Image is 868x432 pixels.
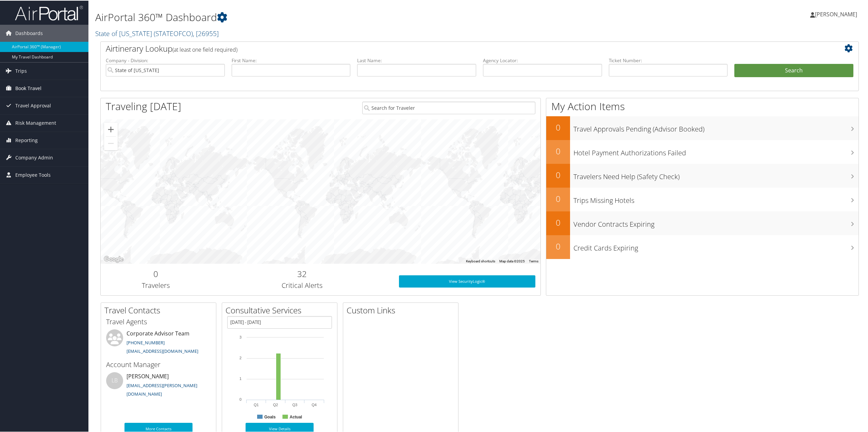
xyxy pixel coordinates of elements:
[546,116,858,139] a: 0Travel Approvals Pending (Advisor Booked)
[15,62,27,79] span: Trips
[106,280,205,290] h3: Travelers
[499,259,525,262] span: Map data ©2025
[546,216,570,228] h2: 0
[15,131,38,148] span: Reporting
[193,28,219,37] span: , [ 26955 ]
[815,10,857,17] span: [PERSON_NAME]
[239,397,241,401] tspan: 0
[399,275,535,287] a: View SecurityLogic®
[573,168,858,181] h3: Travelers Need Help (Safety Check)
[106,56,225,63] label: Company - Division:
[15,79,41,96] span: Book Travel
[106,359,211,369] h3: Account Manager
[546,99,858,113] h1: My Action Items
[15,4,83,20] img: airportal-logo.png
[573,239,858,252] h3: Credit Cards Expiring
[573,120,858,133] h3: Travel Approvals Pending (Advisor Booked)
[483,56,602,63] label: Agency Locator:
[172,45,237,53] span: (at least one field required)
[226,304,337,315] h2: Consultative Services
[106,371,123,388] div: LB
[102,254,125,263] a: Open this area in Google Maps (opens a new window)
[127,347,198,353] a: [EMAIL_ADDRESS][DOMAIN_NAME]
[104,136,118,150] button: Zoom out
[15,97,51,114] span: Travel Approval
[106,99,181,113] h1: Traveling [DATE]
[573,192,858,205] h3: Trips Missing Hotels
[609,56,728,63] label: Ticket Number:
[264,414,276,419] text: Goals
[546,163,858,187] a: 0Travelers Need Help (Safety Check)
[546,192,570,204] h2: 0
[103,371,214,399] li: [PERSON_NAME]
[104,304,216,315] h2: Travel Contacts
[546,145,570,156] h2: 0
[104,122,118,136] button: Zoom in
[106,267,205,279] h2: 0
[273,402,278,406] text: Q2
[289,414,302,419] text: Actual
[254,402,259,406] text: Q1
[216,267,389,279] h2: 32
[573,215,858,228] h3: Vendor Contracts Expiring
[103,329,214,357] li: Corporate Advisor Team
[546,169,570,180] h2: 0
[106,42,790,54] h2: Airtinerary Lookup
[95,28,219,37] a: State of [US_STATE]
[734,63,853,77] button: Search
[546,211,858,235] a: 0Vendor Contracts Expiring
[15,166,51,183] span: Employee Tools
[312,402,317,406] text: Q4
[357,56,476,63] label: Last Name:
[810,3,864,24] a: [PERSON_NAME]
[239,334,241,339] tspan: 3
[529,259,538,262] a: Terms (opens in new tab)
[216,280,389,290] h3: Critical Alerts
[15,24,43,41] span: Dashboards
[239,355,241,359] tspan: 2
[546,235,858,258] a: 0Credit Cards Expiring
[154,28,193,37] span: ( STATEOFCO )
[546,240,570,252] h2: 0
[127,339,165,345] a: [PHONE_NUMBER]
[573,144,858,157] h3: Hotel Payment Authorizations Failed
[95,10,608,24] h1: AirPortal 360™ Dashboard
[466,258,495,263] button: Keyboard shortcuts
[347,304,458,315] h2: Custom Links
[546,187,858,211] a: 0Trips Missing Hotels
[15,114,56,131] span: Risk Management
[15,149,53,166] span: Company Admin
[127,382,197,397] a: [EMAIL_ADDRESS][PERSON_NAME][DOMAIN_NAME]
[546,139,858,163] a: 0Hotel Payment Authorizations Failed
[362,101,535,114] input: Search for Traveler
[546,121,570,133] h2: 0
[232,56,351,63] label: First Name:
[106,316,211,326] h3: Travel Agents
[239,376,241,380] tspan: 1
[293,402,298,406] text: Q3
[102,254,125,263] img: Google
